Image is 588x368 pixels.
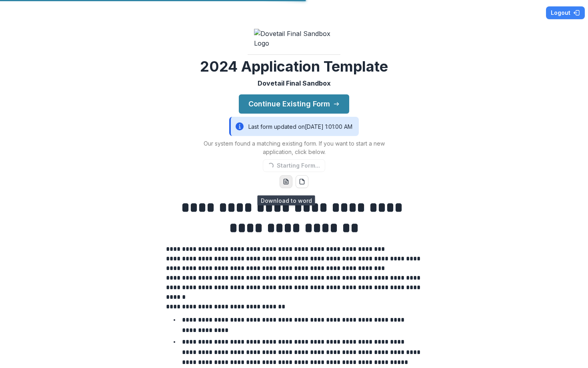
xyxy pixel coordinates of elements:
[194,139,394,156] p: Our system found a matching existing form. If you want to start a new application, click below.
[263,159,325,172] button: Starting Form...
[254,29,334,48] img: Dovetail Final Sandbox Logo
[258,78,331,88] p: Dovetail Final Sandbox
[280,175,292,188] button: word-download
[239,94,349,114] button: Continue Existing Form
[200,58,388,75] h2: 2024 Application Template
[229,117,359,136] div: Last form updated on [DATE] 1:01:00 AM
[546,6,585,19] button: Logout
[296,175,308,188] button: pdf-download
